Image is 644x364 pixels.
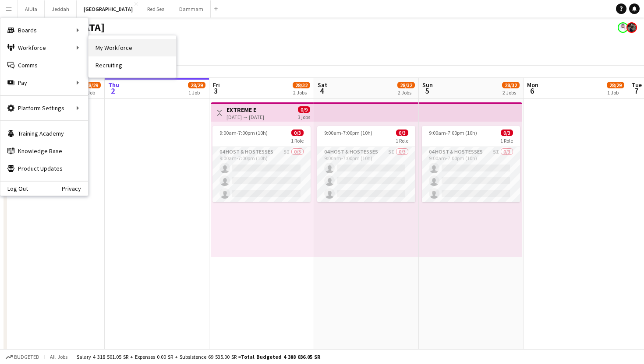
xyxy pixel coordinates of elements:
[48,353,69,360] span: All jobs
[291,129,304,136] span: 0/3
[0,142,88,160] a: Knowledge Base
[213,81,220,89] span: Fri
[84,89,100,96] div: 1 Job
[0,185,28,192] a: Log Out
[396,129,408,136] span: 0/3
[429,129,477,136] span: 9:00am-7:00pm (10h)
[140,0,172,17] button: Red Sea
[422,81,433,89] span: Sun
[88,56,176,74] a: Recruiting
[298,113,310,120] div: 3 jobs
[45,0,77,17] button: Jeddah
[421,86,433,96] span: 5
[0,39,88,56] div: Workforce
[83,82,101,88] span: 28/29
[212,147,311,202] app-card-role: 04 Host & Hostesses5I0/39:00am-7:00pm (10h)
[626,22,637,33] app-user-avatar: Lama AlSabbagh
[0,99,88,117] div: Platform Settings
[422,126,520,202] app-job-card: 9:00am-7:00pm (10h)0/31 Role04 Host & Hostesses5I0/39:00am-7:00pm (10h)
[108,81,119,89] span: Thu
[4,352,41,362] button: Budgeted
[212,86,220,96] span: 3
[607,82,624,88] span: 28/29
[172,0,211,17] button: Dammam
[526,86,538,96] span: 6
[107,86,119,96] span: 2
[0,74,88,91] div: Pay
[212,126,311,202] app-job-card: 9:00am-7:00pm (10h)0/31 Role04 Host & Hostesses5I0/39:00am-7:00pm (10h)
[62,185,88,192] a: Privacy
[0,21,88,39] div: Boards
[618,22,628,33] app-user-avatar: Saad AlHarthi
[317,126,415,202] app-job-card: 9:00am-7:00pm (10h)0/31 Role04 Host & Hostesses5I0/39:00am-7:00pm (10h)
[317,147,415,202] app-card-role: 04 Host & Hostesses5I0/39:00am-7:00pm (10h)
[291,137,304,144] span: 1 Role
[293,89,310,96] div: 2 Jobs
[298,106,310,113] span: 0/9
[0,160,88,177] a: Product Updates
[500,137,513,144] span: 1 Role
[630,86,642,96] span: 7
[18,0,45,17] button: AlUla
[14,354,39,360] span: Budgeted
[226,114,264,120] div: [DATE] → [DATE]
[502,89,519,96] div: 2 Jobs
[501,129,513,136] span: 0/3
[397,82,415,88] span: 28/32
[88,39,176,56] a: My Workforce
[632,81,642,89] span: Tue
[226,106,264,114] h3: EXTREME E
[607,89,624,96] div: 1 Job
[219,129,268,136] span: 9:00am-7:00pm (10h)
[316,86,327,96] span: 4
[0,125,88,142] a: Training Academy
[502,82,520,88] span: 28/32
[188,82,205,88] span: 28/29
[422,147,520,202] app-card-role: 04 Host & Hostesses5I0/39:00am-7:00pm (10h)
[396,137,408,144] span: 1 Role
[0,56,88,74] a: Comms
[77,353,320,360] div: Salary 4 318 501.05 SR + Expenses 0.00 SR + Subsistence 69 535.00 SR =
[318,81,327,89] span: Sat
[324,129,372,136] span: 9:00am-7:00pm (10h)
[241,353,320,360] span: Total Budgeted 4 388 036.05 SR
[293,82,310,88] span: 28/32
[77,0,140,17] button: [GEOGRAPHIC_DATA]
[398,89,414,96] div: 2 Jobs
[527,81,538,89] span: Mon
[188,89,205,96] div: 1 Job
